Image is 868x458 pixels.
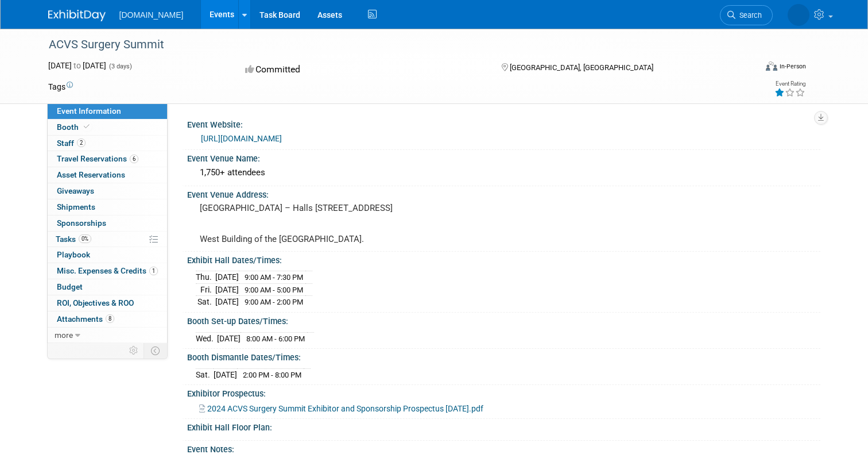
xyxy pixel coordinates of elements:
a: Playbook [48,247,167,263]
td: [DATE] [215,271,239,284]
span: Search [735,11,762,20]
div: Exhibit Hall Floor Plan: [187,419,820,433]
a: Staff2 [48,136,167,151]
td: Sat. [196,368,214,380]
span: Attachments [57,314,114,324]
a: Budget [48,279,167,295]
a: [URL][DOMAIN_NAME] [201,134,282,143]
td: Personalize Event Tab Strip [124,343,144,358]
i: Booth reservation complete [84,124,90,130]
a: Misc. Expenses & Credits1 [48,263,167,279]
td: Tags [48,81,73,93]
span: 0% [79,234,91,243]
a: 2024 ACVS Surgery Summit Exhibitor and Sponsorship Prospectus [DATE].pdf [199,404,483,413]
span: Asset Reservations [57,170,125,179]
a: Attachments8 [48,311,167,327]
td: [DATE] [215,296,239,308]
a: Tasks0% [48,232,167,247]
a: Event Information [48,103,167,119]
span: Budget [57,282,83,291]
span: 6 [130,155,138,163]
span: 9:00 AM - 7:30 PM [245,273,303,282]
div: Event Rating [774,81,805,87]
span: ROI, Objectives & ROO [57,298,134,307]
span: Misc. Expenses & Credits [57,266,158,275]
div: Event Venue Address: [187,186,820,201]
td: [DATE] [217,332,241,344]
td: Fri. [196,283,215,296]
div: ACVS Surgery Summit [45,34,742,55]
img: Format-Inperson.png [766,61,777,71]
td: [DATE] [214,368,237,380]
a: ROI, Objectives & ROO [48,295,167,311]
div: Event Venue Name: [187,150,820,164]
span: 8:00 AM - 6:00 PM [246,334,305,343]
span: 9:00 AM - 2:00 PM [245,298,303,306]
img: Lucas Smith [788,4,809,26]
td: Wed. [196,332,217,344]
a: Booth [48,120,167,135]
div: Exhibit Hall Dates/Times: [187,252,820,266]
span: Giveaways [57,186,94,195]
td: [DATE] [215,283,239,296]
span: to [72,61,83,70]
div: Booth Set-up Dates/Times: [187,313,820,327]
span: 1 [149,267,158,275]
a: Travel Reservations6 [48,151,167,167]
a: Sponsorships [48,215,167,231]
span: Booth [57,122,92,132]
div: Event Notes: [187,441,820,455]
pre: [GEOGRAPHIC_DATA] – Halls [STREET_ADDRESS] West Building of the [GEOGRAPHIC_DATA]. [200,203,439,244]
a: more [48,328,167,343]
span: Event Information [57,106,121,116]
span: 2 [77,138,86,147]
span: Travel Reservations [57,154,138,163]
img: ExhibitDay [48,10,106,21]
div: In-Person [779,62,806,71]
span: (3 days) [108,63,132,70]
span: more [55,330,73,340]
div: Event Format [694,60,806,77]
div: Booth Dismantle Dates/Times: [187,349,820,363]
span: Sponsorships [57,218,106,228]
span: Tasks [56,234,91,244]
span: Staff [57,138,86,148]
span: [GEOGRAPHIC_DATA], [GEOGRAPHIC_DATA] [510,63,653,72]
td: Sat. [196,296,215,308]
span: 2024 ACVS Surgery Summit Exhibitor and Sponsorship Prospectus [DATE].pdf [207,404,483,413]
div: Event Website: [187,116,820,130]
span: 2:00 PM - 8:00 PM [243,371,301,379]
div: Exhibitor Prospectus: [187,385,820,399]
div: Committed [242,60,483,80]
a: Search [720,5,773,25]
span: Playbook [57,250,90,259]
span: Shipments [57,202,95,211]
span: 8 [106,314,114,323]
a: Giveaways [48,183,167,199]
div: 1,750+ attendees [196,164,812,182]
a: Asset Reservations [48,167,167,183]
td: Toggle Event Tabs [144,343,167,358]
span: [DOMAIN_NAME] [119,10,184,20]
a: Shipments [48,199,167,215]
td: Thu. [196,271,215,284]
span: 9:00 AM - 5:00 PM [245,286,303,294]
span: [DATE] [DATE] [48,61,106,70]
